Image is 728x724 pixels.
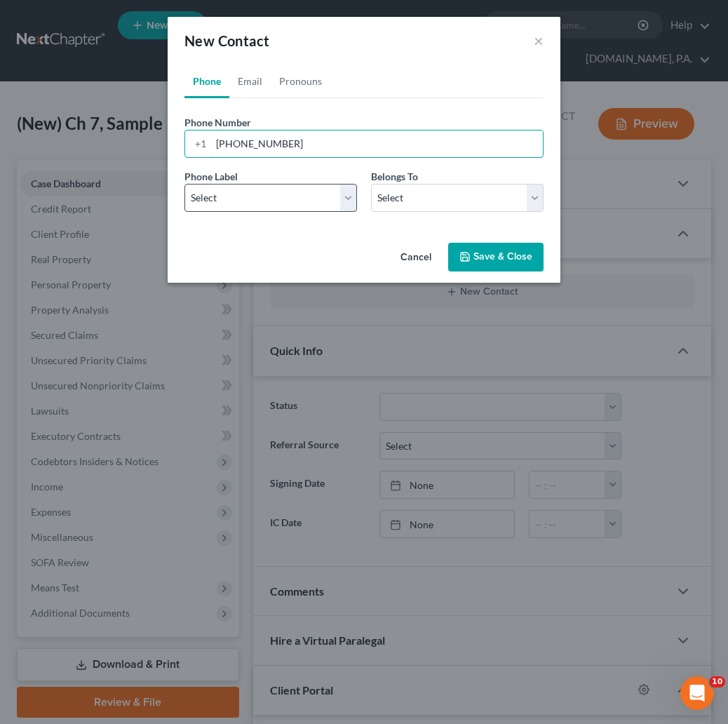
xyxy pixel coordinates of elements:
iframe: Intercom live chat [680,676,714,710]
span: New Contact [184,32,269,49]
a: Pronouns [271,65,330,98]
span: Belongs To [371,170,418,182]
span: 10 [709,676,725,688]
div: +1 [185,130,211,157]
a: Phone [184,65,229,98]
button: Cancel [389,244,443,272]
span: Phone Label [184,170,238,182]
span: Phone Number [184,116,251,128]
button: × [534,32,544,49]
button: Save & Close [448,243,544,272]
input: ###-###-#### [211,130,543,157]
a: Email [229,65,271,98]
